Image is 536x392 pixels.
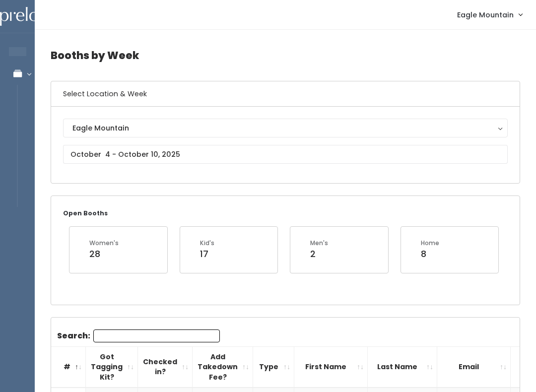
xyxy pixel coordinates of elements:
[200,239,214,248] div: Kid's
[457,9,514,20] span: Eagle Mountain
[138,346,193,388] th: Checked in?: activate to sort column ascending
[51,81,520,107] h6: Select Location & Week
[447,4,532,25] a: Eagle Mountain
[63,119,508,137] button: Eagle Mountain
[93,329,220,342] input: Search:
[294,346,368,388] th: First Name: activate to sort column ascending
[437,346,511,388] th: Email: activate to sort column ascending
[421,248,439,261] div: 8
[63,209,108,217] small: Open Booths
[63,145,508,164] input: October 4 - October 10, 2025
[57,329,220,342] label: Search:
[368,346,437,388] th: Last Name: activate to sort column ascending
[89,239,119,248] div: Women's
[51,42,520,69] h4: Booths by Week
[86,346,138,388] th: Got Tagging Kit?: activate to sort column ascending
[51,346,86,388] th: #: activate to sort column descending
[421,239,439,248] div: Home
[89,248,119,261] div: 28
[253,346,294,388] th: Type: activate to sort column ascending
[193,346,253,388] th: Add Takedown Fee?: activate to sort column ascending
[200,248,214,261] div: 17
[310,248,328,261] div: 2
[72,123,498,133] div: Eagle Mountain
[310,239,328,248] div: Men's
